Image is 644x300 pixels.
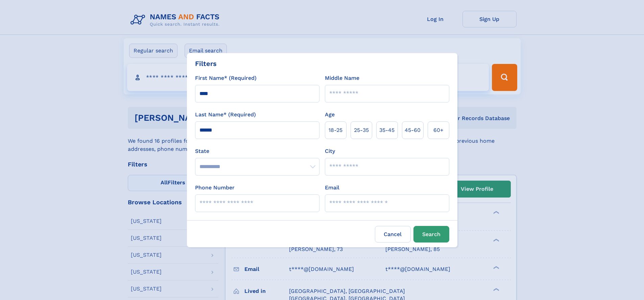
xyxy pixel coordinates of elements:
[413,226,449,243] button: Search
[195,147,319,155] label: State
[375,226,411,243] label: Cancel
[195,59,217,69] div: Filters
[195,184,235,192] label: Phone Number
[195,111,256,119] label: Last Name* (Required)
[405,126,421,134] span: 45‑60
[325,111,335,119] label: Age
[195,74,257,82] label: First Name* (Required)
[433,126,444,134] span: 60+
[325,184,339,192] label: Email
[329,126,342,134] span: 18‑25
[325,74,359,82] label: Middle Name
[325,147,335,155] label: City
[379,126,395,134] span: 35‑45
[354,126,369,134] span: 25‑35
